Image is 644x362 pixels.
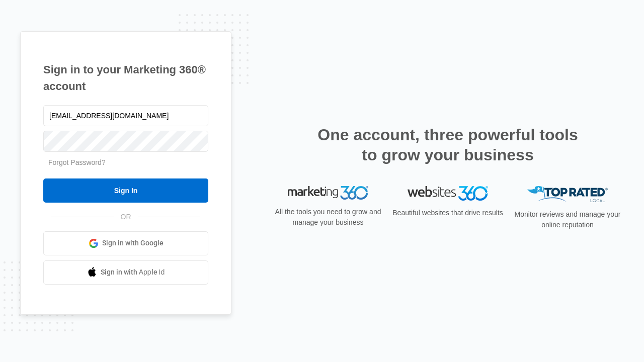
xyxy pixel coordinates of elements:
[43,61,208,95] h1: Sign in to your Marketing 360® account
[408,186,488,201] img: Websites 360
[511,209,624,230] p: Monitor reviews and manage your online reputation
[43,178,208,203] input: Sign In
[102,238,164,248] span: Sign in with Google
[314,125,581,165] h2: One account, three powerful tools to grow your business
[288,186,368,200] img: Marketing 360
[391,208,504,218] p: Beautiful websites that drive results
[43,105,208,126] input: Email
[527,186,608,203] img: Top Rated Local
[101,267,165,278] span: Sign in with Apple Id
[114,212,138,222] span: OR
[43,260,208,285] a: Sign in with Apple Id
[43,231,208,255] a: Sign in with Google
[272,207,384,228] p: All the tools you need to grow and manage your business
[48,158,106,166] a: Forgot Password?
